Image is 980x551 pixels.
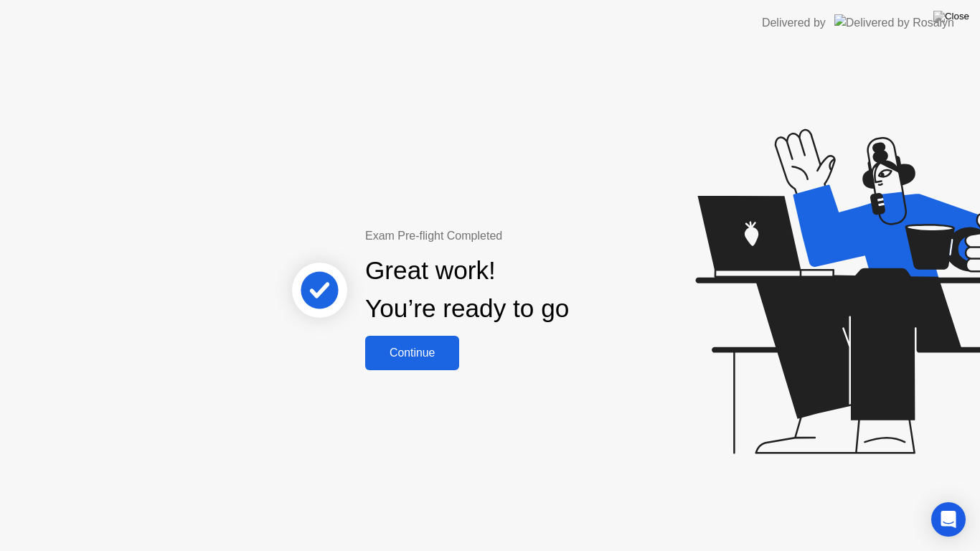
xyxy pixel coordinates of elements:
[933,11,969,22] img: Close
[365,252,569,328] div: Great work! You’re ready to go
[365,336,459,370] button: Continue
[762,14,826,32] div: Delivered by
[834,14,954,31] img: Delivered by Rosalyn
[365,227,661,245] div: Exam Pre-flight Completed
[369,347,455,359] div: Continue
[931,502,966,537] div: Open Intercom Messenger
